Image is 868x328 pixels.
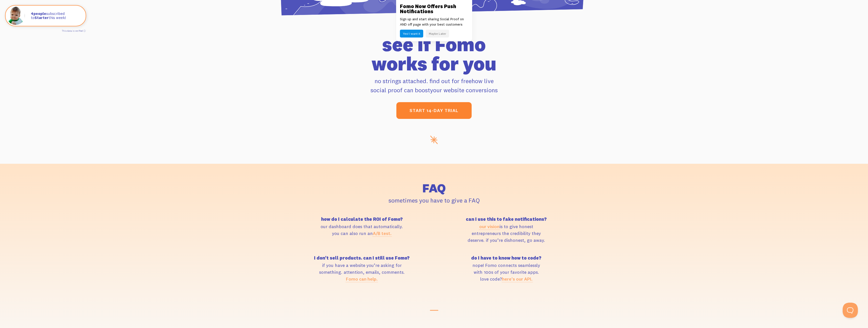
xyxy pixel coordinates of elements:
[293,256,431,260] h5: I don't sell products. can I still use Fomo?
[31,12,33,16] span: 4
[373,230,392,236] a: A/B test.
[293,76,576,95] p: no strings attached. find out for free how live social proof can boost your website conversions
[293,223,431,237] p: our dashboard does that automatically. you can also run an
[437,223,576,244] p: is to give honest entrepreneurs the credibility they deserve. if you’re dishonest, go away.
[502,276,532,282] a: here’s our API.
[34,15,49,20] strong: Starter
[293,35,576,73] h1: see if Fomo works for you
[479,224,500,229] a: our vision
[7,7,25,25] img: Fomo
[31,12,81,20] p: subscribed to this week!
[293,262,431,282] p: if you have a website you’re asking for something. attention, emails, comments.
[400,16,468,27] p: Sign up and start sharing Social Proof on AND off page with your best customers
[437,262,576,282] p: nope! Fomo connects seamlessly with 100s of your favorite apps. love code?
[396,102,472,119] a: start 14-day trial
[437,256,576,260] h5: do I have to know how to code?
[400,4,468,14] h3: Fomo Now Offers Push Notifications
[346,276,378,282] a: Fomo can help.
[843,303,858,318] iframe: Help Scout Beacon - Open
[293,182,576,194] h2: FAQ
[293,196,576,205] p: sometimes you have to give a FAQ
[426,30,449,38] button: Maybe Later
[62,29,86,32] a: This data is verified ⓘ
[437,217,576,222] h5: can I use this to fake notifications?
[31,11,46,16] strong: people
[400,30,423,38] button: Yes! I want it
[293,217,431,222] h5: how do I calculate the ROI of Fomo?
